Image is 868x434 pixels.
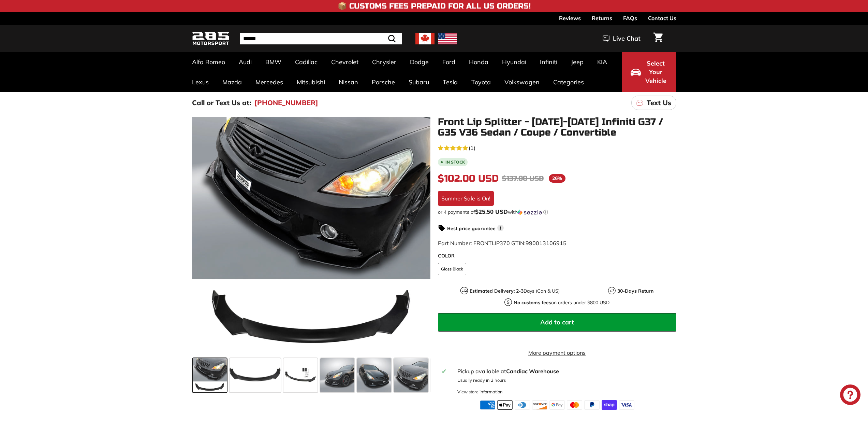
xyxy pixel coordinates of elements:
[462,52,495,72] a: Honda
[445,160,465,164] b: In stock
[192,31,230,47] img: Logo_285_Motorsport_areodynamics_components
[497,400,513,410] img: apple_pay
[647,98,671,108] p: Text Us
[365,52,403,72] a: Chrysler
[338,2,531,10] h4: 📦 Customs Fees Prepaid for All US Orders!
[192,98,251,108] p: Call or Text Us at:
[594,30,649,47] button: Live Chat
[644,59,667,85] span: Select Your Vehicle
[457,389,503,395] div: View store information
[517,209,542,215] img: Sezzle
[185,72,216,92] a: Lexus
[438,252,676,260] label: COLOR
[549,174,565,183] span: 26%
[438,191,494,206] div: Summer Sale is On!
[619,400,634,410] img: visa
[438,240,567,247] span: Part Number: FRONTLIP370 GTIN:
[470,288,524,294] strong: Estimated Delivery: 2-3
[613,34,641,43] span: Live Chat
[540,318,574,326] span: Add to cart
[515,400,530,410] img: diners_club
[469,144,475,152] span: (1)
[533,52,564,72] a: Infiniti
[457,377,672,383] p: Usually ready in 2 hours
[438,173,499,184] span: $102.00 USD
[249,72,290,92] a: Mercedes
[622,52,676,92] button: Select Your Vehicle
[602,400,617,410] img: shopify_pay
[592,12,612,24] a: Returns
[332,72,365,92] a: Nissan
[514,299,551,306] strong: No customs fees
[232,52,259,72] a: Audi
[240,33,402,44] input: Search
[526,240,567,247] span: 990013106915
[465,72,498,92] a: Toyota
[649,27,667,50] a: Cart
[365,72,402,92] a: Porsche
[506,368,559,375] strong: Candiac Warehouse
[457,367,672,375] div: Pickup available at
[559,12,581,24] a: Reviews
[324,52,365,72] a: Chevrolet
[590,52,614,72] a: KIA
[549,400,565,410] img: google_pay
[514,299,609,306] p: on orders under $800 USD
[185,52,232,72] a: Alfa Romeo
[402,72,436,92] a: Subaru
[436,72,465,92] a: Tesla
[495,52,533,72] a: Hyundai
[498,72,546,92] a: Volkswagen
[502,174,544,183] span: $137.00 USD
[438,313,676,332] button: Add to cart
[438,209,676,215] div: or 4 payments of$25.50 USDwithSezzle Click to learn more about Sezzle
[623,12,637,24] a: FAQs
[631,96,676,110] a: Text Us
[438,143,676,152] a: 5.0 rating (1 votes)
[475,208,508,215] span: $25.50 USD
[838,384,863,407] inbox-online-store-chat: Shopify online store chat
[470,288,560,295] p: Days (Can & US)
[259,52,288,72] a: BMW
[584,400,600,410] img: paypal
[564,52,590,72] a: Jeep
[254,98,318,108] a: [PHONE_NUMBER]
[438,117,676,138] h1: Front Lip Splitter - [DATE]-[DATE] Infiniti G37 / G35 V36 Sedan / Coupe / Convertible
[438,349,676,357] a: More payment options
[546,72,591,92] a: Categories
[648,12,676,24] a: Contact Us
[290,72,332,92] a: Mitsubishi
[567,400,582,410] img: master
[447,225,496,232] strong: Best price guarantee
[497,225,504,231] span: i
[288,52,324,72] a: Cadillac
[403,52,436,72] a: Dodge
[216,72,249,92] a: Mazda
[438,209,676,215] div: or 4 payments of with
[480,400,495,410] img: american_express
[532,400,547,410] img: discover
[436,52,462,72] a: Ford
[617,288,653,294] strong: 30-Days Return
